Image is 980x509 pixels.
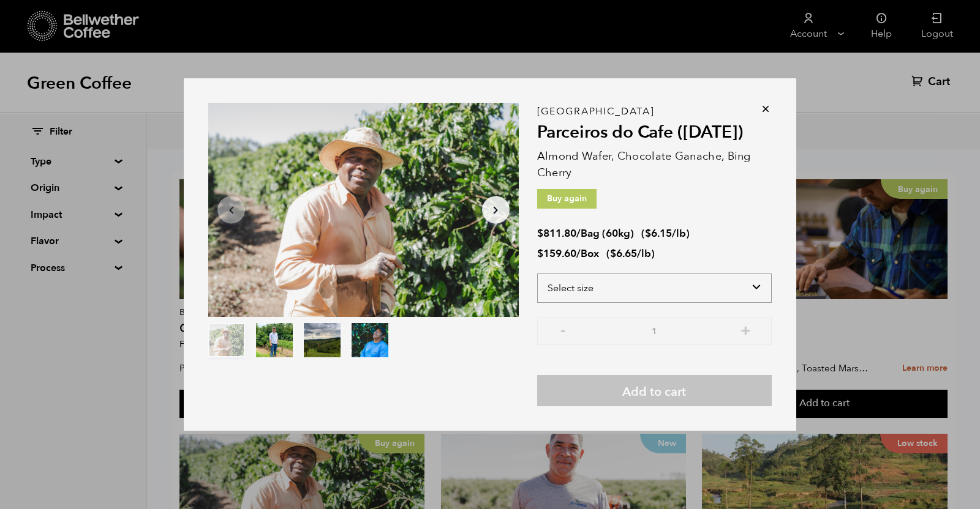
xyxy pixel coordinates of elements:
[537,226,576,240] bdi: 811.80
[672,226,686,240] span: /lb
[537,148,772,181] p: Almond Wafer, Chocolate Ganache, Bing Cherry
[537,375,772,406] button: Add to cart
[581,226,634,240] span: Bag (60kg)
[606,247,655,261] span: ( )
[645,226,672,240] bdi: 6.15
[637,247,651,261] span: /lb
[581,247,599,261] span: Box
[576,226,581,240] span: /
[641,226,690,240] span: ( )
[537,247,576,261] bdi: 159.60
[537,247,543,261] span: $
[537,189,597,209] p: Buy again
[738,324,753,336] button: +
[610,247,616,261] span: $
[556,324,571,336] button: -
[645,226,651,240] span: $
[610,247,637,261] bdi: 6.65
[537,122,772,143] h2: Parceiros do Cafe ([DATE])
[537,226,543,240] span: $
[576,247,581,261] span: /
